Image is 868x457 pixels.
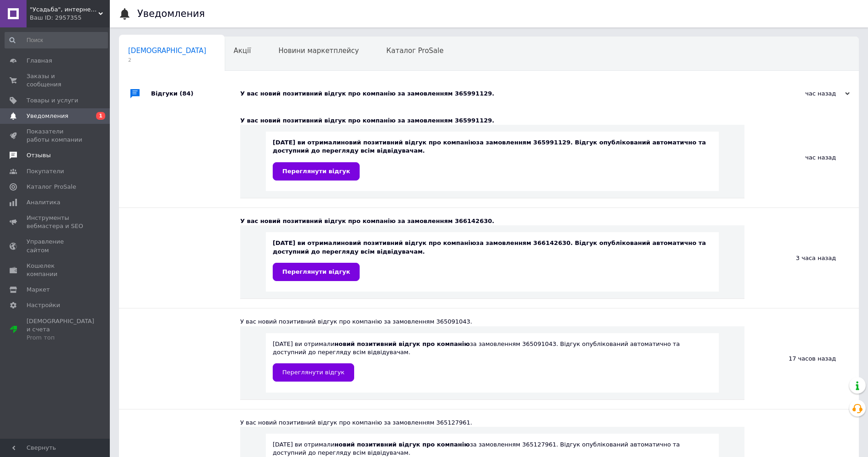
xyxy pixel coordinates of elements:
b: новий позитивний відгук про компанію [334,340,470,347]
div: У вас новий позитивний відгук про компанію за замовленням 366142630. [240,217,744,225]
span: Настройки [27,301,60,309]
div: 3 часа назад [744,208,859,308]
div: Відгуки [151,80,240,107]
div: Prom топ [27,334,94,342]
div: час назад [744,107,859,207]
span: Каталог ProSale [386,47,443,55]
span: Заказы и сообщения [27,72,85,89]
div: У вас новий позитивний відгук про компанію за замовленням 365091043. [240,318,744,326]
span: (84) [180,90,194,97]
span: 2 [128,57,206,64]
span: Акції [234,47,251,55]
span: [DEMOGRAPHIC_DATA] и счета [27,317,94,342]
span: Товары и услуги [27,96,78,105]
div: У вас новий позитивний відгук про компанію за замовленням 365991129. [240,117,744,125]
span: Отзывы [27,151,51,159]
span: Переглянути відгук [282,268,350,275]
a: Переглянути відгук [273,363,354,382]
span: 1 [96,112,105,120]
div: час назад [758,90,850,98]
div: [DATE] ви отримали за замовленням 365091043. Відгук опублікований автоматично та доступний до пер... [273,340,712,382]
span: Покупатели [27,167,64,175]
div: [DATE] ви отримали за замовленням 365991129. Відгук опублікований автоматично та доступний до пер... [273,138,712,180]
input: Поиск [5,32,108,48]
span: Аналитика [27,198,60,207]
span: [DEMOGRAPHIC_DATA] [128,47,206,55]
b: новий позитивний відгук про компанію [341,239,476,246]
span: Маркет [27,286,50,294]
div: У вас новий позитивний відгук про компанію за замовленням 365991129. [240,90,758,98]
div: 17 часов назад [744,308,859,409]
span: Каталог ProSale [27,183,76,191]
span: Управление сайтом [27,238,85,254]
a: Переглянути відгук [273,162,360,181]
span: Уведомления [27,112,68,120]
span: Главная [27,57,52,65]
b: новий позитивний відгук про компанію [341,139,476,146]
span: Кошелек компании [27,262,85,278]
div: Ваш ID: 2957355 [30,14,110,22]
a: Переглянути відгук [273,263,360,281]
div: [DATE] ви отримали за замовленням 366142630. Відгук опублікований автоматично та доступний до пер... [273,239,712,281]
span: Переглянути відгук [282,369,345,376]
span: Переглянути відгук [282,168,350,175]
b: новий позитивний відгук про компанію [334,441,470,448]
span: Показатели работы компании [27,128,85,144]
span: Новини маркетплейсу [278,47,359,55]
div: У вас новий позитивний відгук про компанію за замовленням 365127961. [240,419,744,427]
h1: Уведомления [137,8,205,19]
span: "Усадьба", интернет-магазин [30,5,98,14]
span: Инструменты вебмастера и SEO [27,214,85,230]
